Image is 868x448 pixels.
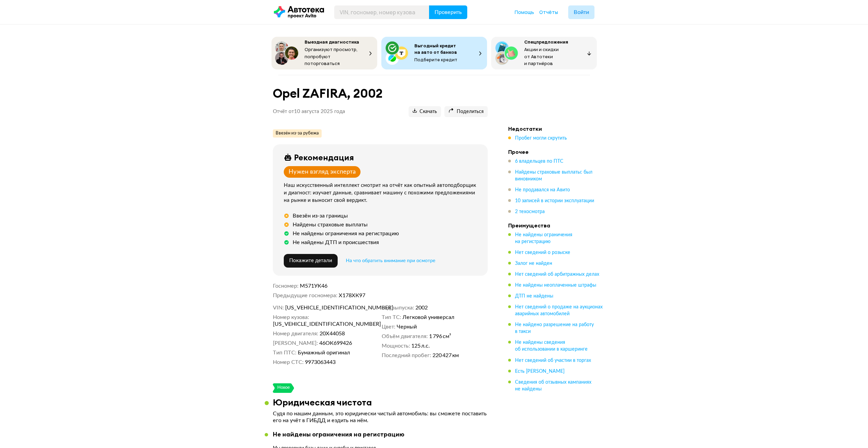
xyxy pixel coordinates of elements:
span: 125 л.с. [411,342,430,349]
span: Бумажный оригинал [298,349,350,356]
dt: Объём двигателя [382,333,428,340]
span: 46ОК699426 [319,340,352,347]
span: 2002 [415,304,428,311]
a: Отчёты [539,9,558,16]
span: 20Х44058 [320,330,345,337]
span: Черный [397,323,417,330]
div: Не найдены ограничения на регистрацию [293,230,399,237]
span: [US_VEHICLE_IDENTIFICATION_NUMBER] [273,321,351,327]
dt: Мощность [382,342,410,349]
span: М571УК46 [300,283,327,289]
button: Поделиться [444,106,488,117]
span: ДТП не найдены [515,294,553,299]
p: Судя по нашим данным, это юридически чистый автомобиль: вы сможете поставить его на учёт в ГИБДД ... [273,410,488,424]
button: Выгодный кредит на авто от банковПодберите кредит [381,37,487,69]
div: Не найдены ограничения на регистрацию [273,431,404,438]
span: Нет сведений об арбитражных делах [515,272,599,277]
span: Не найдены неоплаченные штрафы [515,283,596,288]
button: Проверить [429,5,467,19]
h4: Недостатки [508,125,604,132]
span: Найдены страховые выплаты: был виновником [515,170,592,181]
span: Поделиться [448,109,484,115]
button: Покажите детали [284,254,338,268]
span: Не найдено разрешение на работу в такси [515,322,594,334]
span: Сведения об отзывных кампаниях не найдены [515,380,591,391]
dt: Тип ПТС [273,349,296,356]
span: Легковой универсал [402,314,454,321]
span: 1 796 см³ [429,333,451,340]
span: Организуют просмотр, попробуют поторговаться [305,46,358,66]
div: Найдены страховые выплаты [293,221,368,228]
span: 10 записей в истории эксплуатации [515,198,594,203]
span: Войти [574,10,589,15]
span: Не найдены ограничения на регистрацию [515,233,572,244]
dt: Госномер [273,283,298,289]
button: Выездная диагностикаОрганизуют просмотр, попробуют поторговаться [271,37,377,69]
button: Скачать [409,106,441,117]
dt: Предыдущие госномера [273,292,337,299]
div: Новое [277,383,290,393]
span: 220 427 км [432,352,459,359]
h1: Opel ZAFIRA, 2002 [273,86,488,101]
span: Нет сведений о продаже на аукционах аварийных автомобилей [515,305,603,316]
div: Не найдены ДТП и происшествия [293,239,379,246]
h3: Юридическая чистота [273,397,372,407]
div: Наш искусственный интеллект смотрит на отчёт как опытный автоподборщик и диагност: изучает данные... [284,182,480,204]
span: 2 техосмотра [515,209,545,214]
div: Нужен взгляд эксперта [289,168,356,176]
span: Выгодный кредит на авто от банков [414,43,457,55]
span: Помощь [515,9,534,15]
button: Войти [568,5,594,19]
span: Не продавался на Авито [515,188,570,192]
dt: Год выпуска [382,304,414,311]
h4: Преимущества [508,222,604,229]
dt: Номер СТС [273,359,304,366]
div: Рекомендация [294,153,354,162]
a: Помощь [515,9,534,16]
span: Спецпредложения [524,39,568,45]
p: Отчёт от 10 августа 2025 года [273,108,345,115]
span: Проверить [435,10,462,15]
span: Покажите детали [289,258,332,263]
dt: VIN [273,304,284,311]
dt: [PERSON_NAME] [273,340,318,347]
span: Выездная диагностика [305,39,359,45]
span: Ввезён из-за рубежа [276,130,319,137]
input: VIN, госномер, номер кузова [334,5,429,19]
span: 6 владельцев по ПТС [515,159,563,164]
span: Пробег могли скрутить [515,136,567,141]
span: Скачать [413,109,437,115]
dd: Х178ХК97 [339,292,488,299]
span: Не найдены сведения об использовании в каршеринге [515,340,588,352]
dt: Последний пробег [382,352,431,359]
span: Нет сведений о розыске [515,250,570,255]
span: На что обратить внимание при осмотре [346,258,435,263]
span: Есть [PERSON_NAME] [515,369,564,374]
button: СпецпредложенияАкции и скидки от Автотеки и партнёров [491,37,597,69]
span: [US_VEHICLE_IDENTIFICATION_NUMBER] [285,304,364,311]
span: Залог не найден [515,261,552,266]
h4: Прочее [508,148,604,155]
span: Подберите кредит [414,57,457,63]
span: 9973063443 [305,359,336,366]
dt: Номер кузова [273,314,309,321]
span: Нет сведений об участии в торгах [515,358,591,363]
dt: Тип ТС [382,314,401,321]
dt: Номер двигателя [273,330,318,337]
span: Акции и скидки от Автотеки и партнёров [524,46,559,66]
span: Отчёты [539,9,558,15]
dt: Цвет [382,323,395,330]
div: Ввезён из-за границы [293,212,348,219]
